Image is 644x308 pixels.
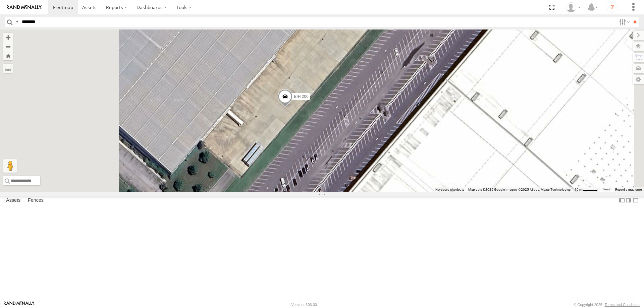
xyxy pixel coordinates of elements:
button: Drag Pegman onto the map to open Street View [3,159,17,173]
a: Report a map error [615,188,642,191]
div: © Copyright 2025 - [574,303,640,307]
label: Assets [3,196,24,205]
span: Map data ©2025 Google Imagery ©2025 Airbus, Maxar Technologies [468,188,571,191]
label: Map Settings [633,75,644,84]
i: ? [607,2,618,13]
button: Map Scale: 10 m per 42 pixels [573,187,600,192]
label: Dock Summary Table to the Right [625,196,632,205]
img: rand-logo.svg [7,5,42,10]
div: Nele . [563,2,583,12]
label: Fences [24,196,47,205]
span: BIH 200 [294,94,308,99]
div: Version: 306.00 [291,303,317,307]
button: Zoom in [3,33,13,42]
span: 10 m [575,188,582,191]
label: Hide Summary Table [632,196,639,205]
button: Keyboard shortcuts [435,187,464,192]
button: Zoom Home [3,51,13,60]
label: Search Filter Options [616,17,631,27]
a: Terms (opens in new tab) [603,188,610,191]
button: Zoom out [3,42,13,51]
a: Visit our Website [4,301,35,308]
label: Dock Summary Table to the Left [619,196,625,205]
label: Measure [3,64,13,73]
label: Search Query [14,17,19,27]
a: Terms and Conditions [605,303,640,307]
